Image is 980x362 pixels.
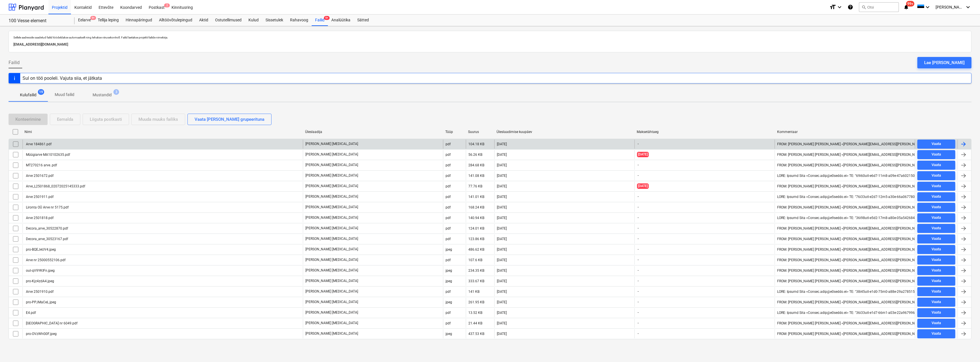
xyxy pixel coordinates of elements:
[468,205,484,209] div: 168.24 KB
[446,311,451,315] div: pdf
[446,258,451,262] div: pdf
[906,1,914,7] span: 99+
[13,36,967,39] p: Sellele aadressile saadetud failid töödeldakse automaatselt ning tehakse viirusekontroll. Failid ...
[312,15,328,26] div: Failid
[952,335,980,362] div: Vestlusvidin
[903,4,909,11] i: notifications
[468,269,484,273] div: 234.35 KB
[917,308,955,317] button: Vaata
[932,225,941,232] div: Vaata
[305,205,358,210] p: [PERSON_NAME] [MEDICAL_DATA]
[637,257,639,262] span: -
[468,300,484,304] div: 261.95 KB
[497,269,507,273] div: [DATE]
[446,248,452,251] div: jpeg
[637,247,639,252] span: -
[917,161,955,170] button: Vaata
[468,216,484,220] div: 140.94 KB
[777,130,913,134] div: Kommentaar
[25,258,66,262] div: Arve nr 25000552106.pdf
[932,236,941,242] div: Vaata
[917,329,955,338] button: Vaata
[932,183,941,189] div: Vaata
[932,299,941,305] div: Vaata
[965,4,971,11] i: keyboard_arrow_down
[497,184,507,188] div: [DATE]
[446,300,452,304] div: jpeg
[497,174,507,178] div: [DATE]
[497,130,632,134] div: Üleslaadimise kuupäev
[287,15,312,26] div: Rahavoog
[637,279,639,283] span: -
[637,289,639,294] span: -
[156,15,196,26] div: Alltöövõtulepingud
[932,162,941,168] div: Vaata
[305,247,358,252] p: [PERSON_NAME] [MEDICAL_DATA]
[305,310,358,315] p: [PERSON_NAME] [MEDICAL_DATA]
[446,269,452,273] div: jpeg
[637,183,649,189] span: [DATE]
[93,92,112,98] p: Mustandid
[195,116,264,123] div: Vaata [PERSON_NAME] grupeerituna
[354,15,372,26] a: Sätted
[25,332,57,336] div: pro-OVzWhG0F.jpeg
[917,287,955,296] button: Vaata
[328,15,354,26] a: Analüütika
[122,15,156,26] a: Hinnapäringud
[497,332,507,336] div: [DATE]
[305,194,358,199] p: [PERSON_NAME] [MEDICAL_DATA]
[917,319,955,328] button: Vaata
[637,142,639,146] span: -
[917,171,955,180] button: Vaata
[637,331,639,336] span: -
[305,279,358,283] p: [PERSON_NAME] [MEDICAL_DATA]
[446,163,451,167] div: pdf
[25,142,52,146] div: Arve 184861.pdf
[468,163,484,167] div: 284.68 KB
[917,298,955,307] button: Vaata
[917,266,955,275] button: Vaata
[262,15,287,26] a: Sissetulek
[952,335,980,362] iframe: Chat Widget
[23,75,102,81] div: Sul on töö pooleli. Vajuta siia, et jätkata
[917,182,955,191] button: Vaata
[305,184,358,189] p: [PERSON_NAME] [MEDICAL_DATA]
[25,216,54,220] div: Arve 2501818.pdf
[445,130,464,134] div: Tüüp
[305,321,358,326] p: [PERSON_NAME] [MEDICAL_DATA]
[932,141,941,147] div: Vaata
[637,215,639,220] span: -
[25,300,56,304] div: pro-PPJMaCeL.jpeg
[446,174,451,178] div: pdf
[305,236,358,241] p: [PERSON_NAME] [MEDICAL_DATA]
[468,279,484,283] div: 333.67 KB
[324,16,330,20] span: 9+
[932,214,941,221] div: Vaata
[305,331,358,336] p: [PERSON_NAME] [MEDICAL_DATA]
[212,15,245,26] a: Ostutellimused
[446,279,452,283] div: jpeg
[859,2,899,12] button: Otsi
[25,184,85,188] div: Arve_L2501868_02072025145333.pdf
[113,89,119,95] span: 3
[637,300,639,304] span: -
[25,321,77,325] div: [GEOGRAPHIC_DATA] nr 6049.pdf
[446,332,452,336] div: jpeg
[932,267,941,274] div: Vaata
[25,269,55,273] div: out-qV9YKIFn.jpeg
[25,237,68,241] div: Decora_arve_30523167.pdf
[305,268,358,273] p: [PERSON_NAME] [MEDICAL_DATA]
[932,278,941,284] div: Vaata
[917,224,955,233] button: Vaata
[305,226,358,231] p: [PERSON_NAME] [MEDICAL_DATA]
[917,277,955,286] button: Vaata
[446,205,451,209] div: pdf
[497,226,507,230] div: [DATE]
[637,173,639,178] span: -
[305,163,358,167] p: [PERSON_NAME] [MEDICAL_DATA]
[497,142,507,146] div: [DATE]
[468,130,492,134] div: Suurus
[468,290,479,294] div: 141 KB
